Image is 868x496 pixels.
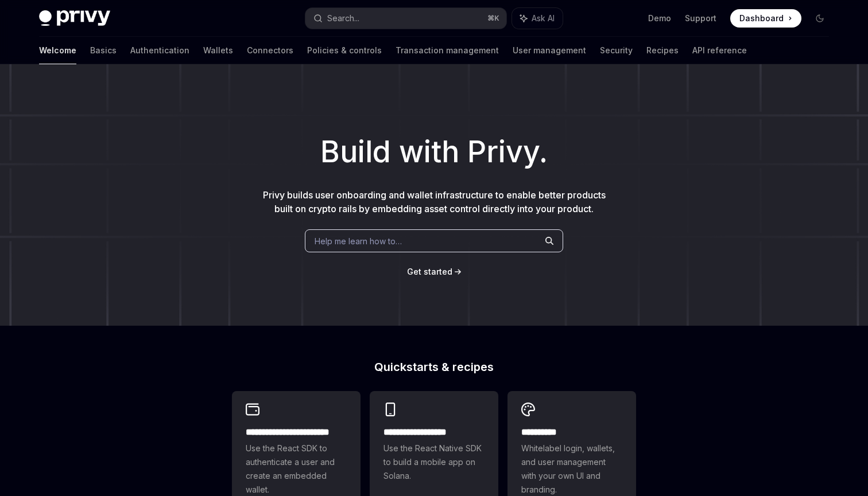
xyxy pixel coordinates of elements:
[513,37,586,64] a: User management
[305,8,506,29] button: Search...⌘K
[532,13,555,24] span: Ask AI
[407,267,452,276] span: Get started
[600,37,633,64] a: Security
[648,13,671,24] a: Demo
[383,442,485,483] span: Use the React Native SDK to build a mobile app on Solana.
[487,14,499,23] span: ⌘ K
[203,37,233,64] a: Wallets
[90,37,117,64] a: Basics
[232,361,636,373] h2: Quickstarts & recipes
[512,8,563,29] button: Ask AI
[39,10,110,26] img: dark logo
[811,9,829,28] button: Toggle dark mode
[315,235,402,247] span: Help me learn how to…
[327,11,359,25] div: Search...
[39,37,76,64] a: Welcome
[646,37,679,64] a: Recipes
[18,130,850,174] h1: Build with Privy.
[739,13,784,24] span: Dashboard
[130,37,189,64] a: Authentication
[263,189,606,214] span: Privy builds user onboarding and wallet infrastructure to enable better products built on crypto ...
[685,13,716,24] a: Support
[396,37,499,64] a: Transaction management
[730,9,801,28] a: Dashboard
[247,37,293,64] a: Connectors
[692,37,747,64] a: API reference
[407,266,452,278] a: Get started
[307,37,382,64] a: Policies & controls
